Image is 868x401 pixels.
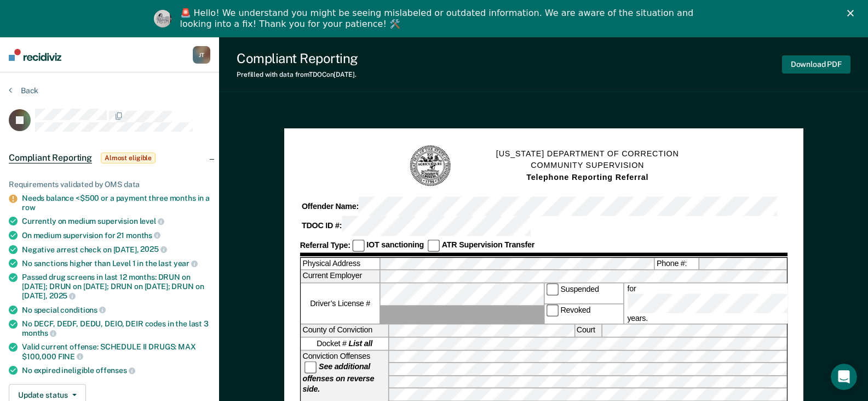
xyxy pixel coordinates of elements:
h1: [US_STATE] DEPARTMENT OF CORRECTION COMMUNITY SUPERVISION [496,148,679,184]
span: months [22,329,56,337]
strong: TDOC ID #: [301,222,341,230]
strong: ATR Supervision Transfer [441,241,534,250]
div: No expired ineligible [22,365,210,375]
strong: Telephone Reporting Referral [526,173,648,182]
label: Current Employer [301,271,380,283]
img: TN Seal [409,144,452,188]
label: Physical Address [301,258,380,270]
strong: List all [348,339,372,348]
span: conditions [60,306,105,314]
label: County of Conviction [301,325,388,337]
img: Recidiviz [9,49,61,61]
iframe: Intercom live chat [831,364,857,390]
button: Back [9,86,38,95]
div: No sanctions higher than Level 1 in the last [22,258,210,268]
div: 🚨 Hello! We understand you might be seeing mislabeled or outdated information. We are aware of th... [180,8,697,30]
img: Profile image for Kim [154,10,171,27]
input: Suspended [545,284,558,296]
strong: Referral Type: [300,241,350,250]
button: Download PDF [782,55,850,74]
label: for years. [625,284,818,324]
label: Phone #: [654,258,698,270]
div: Requirements validated by OMS data [9,180,210,189]
input: for years. [627,294,816,314]
div: Passed drug screens in last 12 months: DRUN on [DATE]; DRUN on [DATE]; DRUN on [DATE]; DRUN on [D... [22,273,210,301]
strong: Offender Name: [301,202,358,211]
div: J T [193,46,210,64]
input: See additional offenses on reverse side. [304,361,317,374]
label: Driver’s License # [301,284,380,324]
div: Negative arrest check on [DATE], [22,245,210,255]
div: Currently on medium supervision [22,216,210,226]
span: Almost eligible [101,153,156,163]
div: No DECF, DEDF, DEDU, DEIO, DEIR codes in the last 3 [22,319,210,338]
label: Revoked [544,304,623,324]
span: 2025 [49,291,76,300]
span: offenses [96,366,135,375]
span: FINE [58,352,83,361]
span: level [140,217,164,225]
a: Needs balance <$500 or a payment three months in a row [22,194,210,212]
input: Revoked [545,304,558,317]
button: JT [193,46,210,64]
div: Valid current offense: SCHEDULE II DRUGS: MAX $100,000 [22,342,210,361]
span: Docket # [317,338,372,349]
div: No special [22,305,210,315]
span: year [174,259,198,268]
div: Prefilled with data from TDOC on [DATE] . [237,71,358,78]
input: ATR Supervision Transfer [427,239,440,252]
strong: IOT sanctioning [366,241,424,250]
span: months [126,231,160,240]
label: Suspended [544,284,623,303]
div: Close [847,10,858,16]
span: Compliant Reporting [9,153,92,163]
label: Court [574,325,601,337]
input: IOT sanctioning [352,239,364,252]
strong: See additional offenses on reverse side. [302,362,374,393]
div: Compliant Reporting [237,50,358,66]
span: 2025 [140,245,166,253]
div: On medium supervision for 21 [22,230,210,240]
